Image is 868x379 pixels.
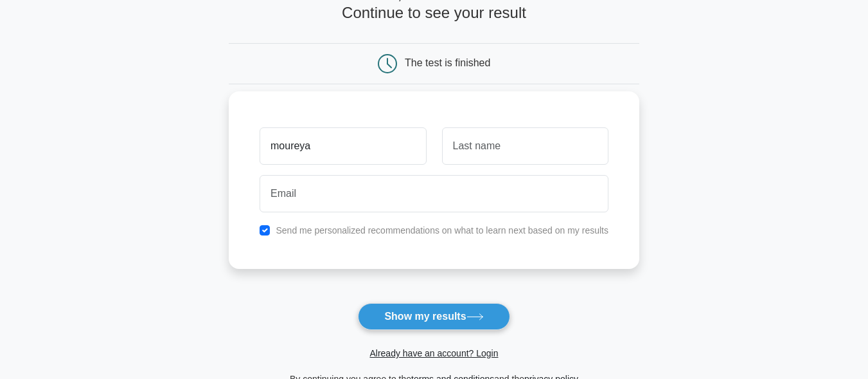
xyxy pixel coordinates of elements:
label: Send me personalized recommendations on what to learn next based on my results [276,225,608,236]
a: Already have an account? Login [369,348,498,358]
input: Email [260,175,608,212]
input: Last name [442,127,608,165]
div: The test is finished [405,57,490,68]
button: Show my results [358,303,509,330]
input: First name [260,127,426,165]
